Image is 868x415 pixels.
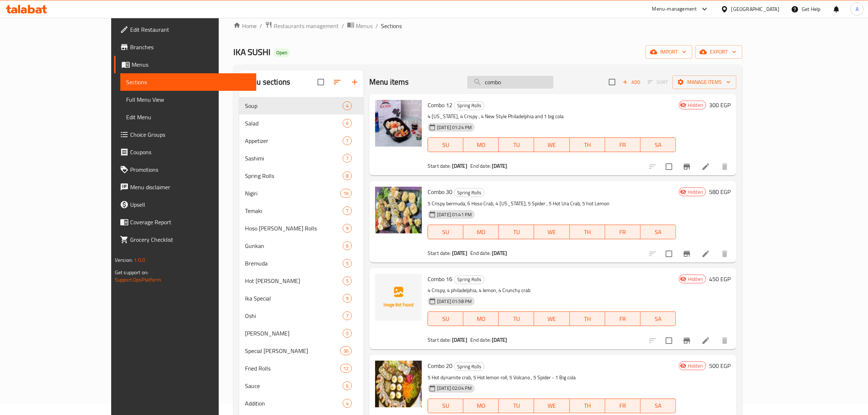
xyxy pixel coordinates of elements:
[343,102,351,109] span: 4
[463,137,499,152] button: MO
[701,336,710,345] a: Edit menu item
[622,78,641,86] span: Add
[239,97,363,115] div: Soup4
[343,295,351,302] span: 9
[570,399,605,413] button: TH
[454,275,484,284] span: Spring Rolls
[428,335,451,345] span: Start date:
[245,294,343,303] div: Ika Special
[685,276,706,283] span: Hidden
[428,199,676,208] p: 5 Crispy bermuda, 6 Hoso Crab, 4 [US_STATE], 5 Spider , 5 Hot Ura Crab, 5 hot Lemon
[685,189,706,195] span: Hidden
[343,225,351,232] span: 9
[537,314,567,324] span: WE
[605,311,641,326] button: FR
[120,73,256,91] a: Sections
[343,311,352,320] div: items
[126,113,250,121] span: Edit Menu
[678,245,696,263] button: Branch-specific-item
[273,49,290,57] div: Open
[452,161,467,171] b: [DATE]
[132,60,250,69] span: Menus
[343,171,352,180] div: items
[375,100,422,147] img: Combo 12
[661,159,677,174] span: Select to update
[573,400,602,411] span: TH
[343,120,351,127] span: 6
[245,101,343,110] div: Soup
[428,286,676,295] p: 4 Crispy, 4 philadelphia, 4 lemon, 4 Crunchy crab
[652,5,697,13] div: Menu-management
[245,276,343,285] div: Hot Ura Maki
[466,400,496,411] span: MO
[608,227,638,237] span: FR
[239,342,363,360] div: Special [PERSON_NAME]36
[428,161,451,171] span: Start date:
[466,314,496,324] span: MO
[340,348,351,354] span: 36
[709,361,731,371] h6: 500 EGP
[343,154,352,163] div: items
[343,119,352,128] div: items
[716,158,733,175] button: delete
[454,189,484,197] span: Spring Rolls
[115,255,133,265] span: Version:
[499,399,534,413] button: TU
[245,399,343,408] div: Addition
[502,400,531,411] span: TU
[343,381,352,390] div: items
[343,101,352,110] div: items
[709,100,731,110] h6: 300 EGP
[343,155,351,162] span: 7
[502,227,531,237] span: TU
[115,275,161,284] a: Support.OpsPlatform
[375,187,422,233] img: Combo 30
[646,45,692,59] button: import
[856,5,859,13] span: A
[492,161,507,171] b: [DATE]
[434,298,475,305] span: [DATE] 01:58 PM
[678,78,731,87] span: Manage items
[470,335,491,345] span: End date:
[239,290,363,307] div: Ika Special9
[643,227,673,237] span: SA
[130,218,250,226] span: Coverage Report
[685,102,706,109] span: Hidden
[375,22,378,30] li: /
[499,311,534,326] button: TU
[641,311,676,326] button: SA
[114,213,256,231] a: Coverage Report
[573,140,602,150] span: TH
[502,140,531,150] span: TU
[114,178,256,196] a: Menu disclaimer
[463,311,499,326] button: MO
[245,329,343,338] span: [PERSON_NAME]
[239,237,363,255] div: Gunkan6
[343,276,352,285] div: items
[328,73,346,91] span: Sort sections
[605,225,641,239] button: FR
[239,132,363,150] div: Appetizer7
[431,400,460,411] span: SU
[239,307,363,325] div: Oshi7
[265,21,339,31] a: Restaurants management
[134,255,145,265] span: 1.0.0
[120,91,256,108] a: Full Menu View
[467,76,553,89] input: search
[716,245,733,263] button: delete
[340,364,352,373] div: items
[245,241,343,250] span: Gunkan
[239,150,363,167] div: Sashimi7
[570,225,605,239] button: TH
[114,38,256,56] a: Branches
[470,248,491,258] span: End date:
[245,206,343,215] span: Temaki
[463,225,499,239] button: MO
[678,332,696,349] button: Branch-specific-item
[466,227,496,237] span: MO
[454,188,484,197] div: Spring Rolls
[347,21,373,31] a: Menus
[245,311,343,320] span: Oshi
[340,346,352,355] div: items
[130,183,250,191] span: Menu disclaimer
